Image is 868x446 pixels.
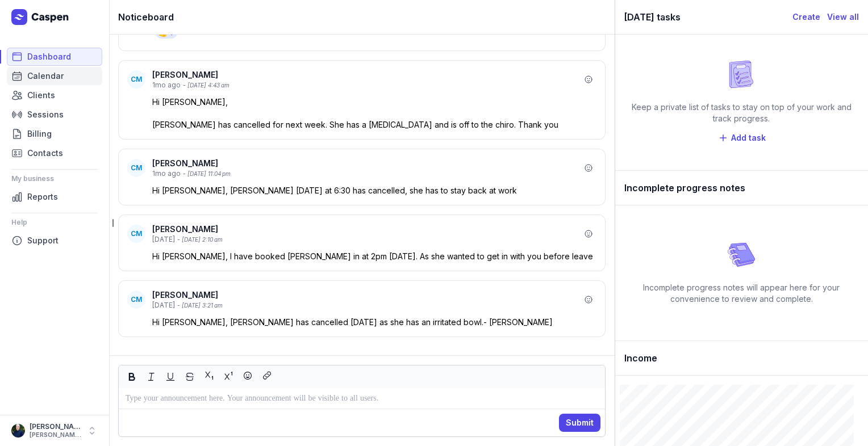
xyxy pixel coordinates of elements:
a: Create [792,10,820,24]
a: View all [827,10,859,24]
div: [PERSON_NAME] [152,224,581,235]
div: [DATE] tasks [624,9,792,25]
span: CM [131,295,142,304]
p: Hi [PERSON_NAME], I have booked [PERSON_NAME] in at 2pm [DATE]. As she wanted to get in with you ... [152,251,596,262]
div: [DATE] [152,235,175,244]
p: Hi [PERSON_NAME], [PERSON_NAME] has cancelled [DATE] as she has an irritated bowl.- [PERSON_NAME] [152,317,596,328]
p: Hi [PERSON_NAME], [152,96,596,108]
span: Clients [27,89,55,102]
div: [PERSON_NAME][EMAIL_ADDRESS][DOMAIN_NAME][PERSON_NAME] [30,431,82,439]
span: Contacts [27,146,63,160]
div: Help [11,213,98,232]
span: Submit [566,416,594,430]
div: [PERSON_NAME] [152,289,581,301]
div: [DATE] [152,301,175,310]
div: [PERSON_NAME] [152,158,581,169]
span: Reports [27,190,58,204]
div: Incomplete progress notes [615,171,868,205]
p: [PERSON_NAME] has cancelled for next week. She has a [MEDICAL_DATA] and is off to the chiro. Than... [152,119,596,131]
div: Incomplete progress notes will appear here for your convenience to review and complete. [624,282,859,305]
div: [PERSON_NAME] [30,422,82,431]
div: Keep a private list of tasks to stay on top of your work and track progress. [624,102,859,124]
span: Dashboard [27,50,71,64]
div: - [DATE] 2:10 am [177,235,223,244]
span: Sessions [27,108,64,121]
div: Income [615,341,868,376]
span: Add task [731,131,766,145]
div: [PERSON_NAME] [152,69,581,81]
div: - [DATE] 4:43 am [183,81,229,90]
span: Support [27,234,59,247]
span: CM [131,229,142,238]
div: - [DATE] 3:21 am [177,301,223,310]
span: Calendar [27,69,64,83]
div: 1mo ago [152,81,181,90]
div: - [DATE] 11:04 pm [183,170,231,178]
button: Submit [559,414,600,432]
div: My business [11,170,98,188]
img: User profile image [11,424,25,437]
span: Billing [27,127,52,141]
div: 1mo ago [152,169,181,178]
p: Hi [PERSON_NAME], [PERSON_NAME] [DATE] at 6:30 has cancelled, she has to stay back at work [152,185,596,196]
span: CM [131,163,142,172]
span: CM [131,75,142,84]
